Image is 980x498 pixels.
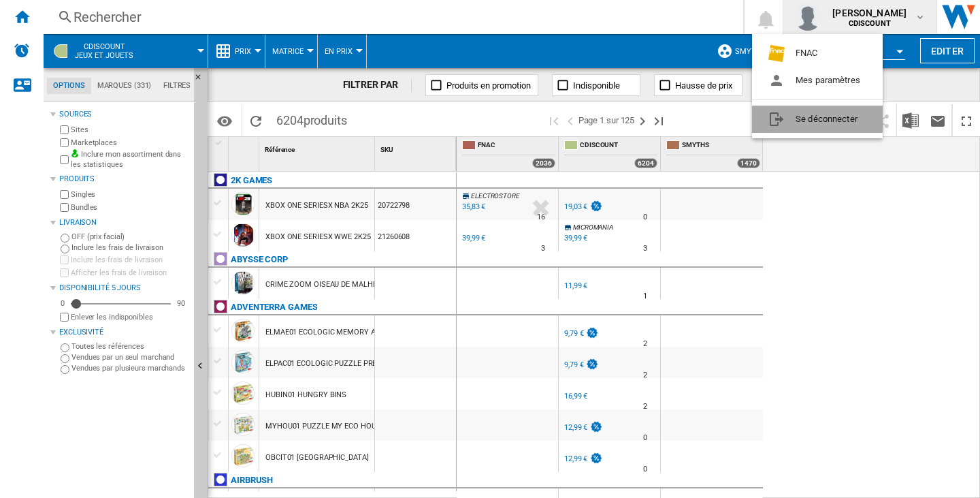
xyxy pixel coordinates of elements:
[752,67,883,94] button: Mes paramètres
[752,40,883,67] button: FNAC
[752,106,883,133] button: Se déconnecter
